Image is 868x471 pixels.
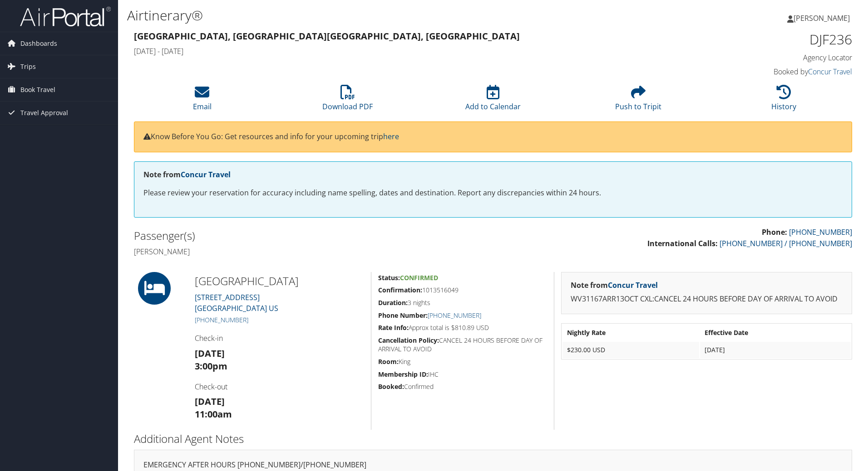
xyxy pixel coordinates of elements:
[378,357,547,366] h5: King
[20,6,111,27] img: airportal-logo.png
[195,408,232,420] strong: 11:00am
[20,102,68,124] span: Travel Approval
[20,32,57,55] span: Dashboards
[20,78,55,101] span: Book Travel
[378,298,408,307] strong: Duration:
[378,286,422,294] strong: Confirmation:
[615,90,661,112] a: Push to Tripit
[378,370,547,379] h5: IHC
[700,325,851,341] th: Effective Date
[808,67,852,77] a: Concur Travel
[378,323,409,332] strong: Rate Info:
[683,53,852,63] h4: Agency Locator
[195,316,248,324] a: [PHONE_NUMBER]
[195,273,364,289] h2: [GEOGRAPHIC_DATA]
[378,357,399,366] strong: Room:
[683,30,852,49] h1: DJF236
[378,311,428,320] strong: Phone Number:
[134,30,520,42] strong: [GEOGRAPHIC_DATA], [GEOGRAPHIC_DATA] [GEOGRAPHIC_DATA], [GEOGRAPHIC_DATA]
[571,280,658,290] strong: Note from
[378,298,547,307] h5: 3 nights
[683,67,852,77] h4: Booked by
[193,90,212,112] a: Email
[195,347,225,359] strong: [DATE]
[378,382,404,391] strong: Booked:
[143,131,843,143] p: Know Before You Go: Get resources and info for your upcoming trip
[20,55,36,78] span: Trips
[195,395,225,408] strong: [DATE]
[378,382,547,391] h5: Confirmed
[195,382,364,392] h4: Check-out
[143,170,231,180] strong: Note from
[378,323,547,332] h5: Approx total is $810.89 USD
[195,292,278,313] a: [STREET_ADDRESS][GEOGRAPHIC_DATA] US
[134,247,486,257] h4: [PERSON_NAME]
[562,325,699,341] th: Nightly Rate
[181,170,231,180] a: Concur Travel
[383,131,399,141] a: here
[378,286,547,295] h5: 1013516049
[400,273,438,282] span: Confirmed
[195,333,364,343] h4: Check-in
[608,280,658,290] a: Concur Travel
[134,431,852,447] h2: Additional Agent Notes
[127,6,615,25] h1: Airtinerary®
[378,370,428,379] strong: Membership ID:
[789,227,852,237] a: [PHONE_NUMBER]
[195,360,227,372] strong: 3:00pm
[794,13,850,23] span: [PERSON_NAME]
[771,90,796,112] a: History
[322,90,373,112] a: Download PDF
[143,187,843,199] p: Please review your reservation for accuracy including name spelling, dates and destination. Repor...
[720,238,852,248] a: [PHONE_NUMBER] / [PHONE_NUMBER]
[378,273,400,282] strong: Status:
[134,46,669,56] h4: [DATE] - [DATE]
[700,342,851,358] td: [DATE]
[465,90,521,112] a: Add to Calendar
[428,311,481,320] a: [PHONE_NUMBER]
[647,238,718,248] strong: International Calls:
[378,336,439,345] strong: Cancellation Policy:
[378,336,547,354] h5: CANCEL 24 HOURS BEFORE DAY OF ARRIVAL TO AVOID
[562,342,699,358] td: $230.00 USD
[134,228,486,243] h2: Passenger(s)
[762,227,787,237] strong: Phone:
[787,5,859,32] a: [PERSON_NAME]
[571,293,843,305] p: WV31167ARR13OCT CXL:CANCEL 24 HOURS BEFORE DAY OF ARRIVAL TO AVOID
